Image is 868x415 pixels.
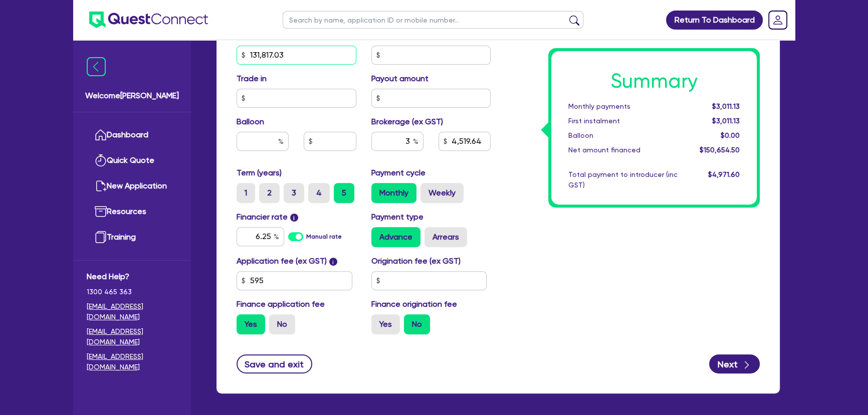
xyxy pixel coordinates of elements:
label: Origination fee (ex GST) [371,255,461,267]
span: 1300 465 363 [87,287,177,297]
label: Balloon [237,116,264,128]
div: Net amount financed [561,145,685,155]
label: No [269,314,295,334]
label: Yes [371,314,400,334]
span: $0.00 [721,131,740,139]
label: 5 [334,183,354,203]
button: Next [709,354,760,373]
a: Resources [87,199,177,225]
a: Dropdown toggle [765,7,791,33]
div: Monthly payments [561,101,685,112]
a: [EMAIL_ADDRESS][DOMAIN_NAME] [87,351,177,372]
label: Weekly [420,183,464,203]
label: Finance application fee [237,298,325,310]
label: Finance origination fee [371,298,457,310]
img: training [95,231,107,243]
a: Quick Quote [87,148,177,173]
label: Brokerage (ex GST) [371,116,443,128]
span: $3,011.13 [712,117,740,125]
button: Save and exit [237,354,312,373]
h1: Summary [568,69,740,93]
label: 4 [308,183,330,203]
label: No [404,314,430,334]
label: 1 [237,183,255,203]
label: Payment type [371,211,423,223]
span: $4,971.60 [708,170,740,178]
a: Return To Dashboard [666,11,763,30]
img: resources [95,205,107,218]
span: Welcome [PERSON_NAME] [85,90,179,102]
label: Payment cycle [371,167,425,179]
label: 2 [259,183,280,203]
input: Search by name, application ID or mobile number... [283,11,583,29]
div: Total payment to introducer (inc GST) [561,169,685,190]
label: Payout amount [371,73,428,85]
label: Monthly [371,183,416,203]
img: quest-connect-logo-blue [89,12,208,28]
img: quick-quote [95,154,107,166]
span: i [329,258,337,266]
a: Training [87,225,177,250]
span: i [290,214,298,222]
a: [EMAIL_ADDRESS][DOMAIN_NAME] [87,301,177,322]
a: [EMAIL_ADDRESS][DOMAIN_NAME] [87,326,177,347]
img: icon-menu-close [87,57,106,76]
span: $3,011.13 [712,102,740,110]
label: Trade in [237,73,267,85]
label: Arrears [424,227,467,247]
label: Yes [237,314,265,334]
div: Balloon [561,130,685,141]
label: Advance [371,227,420,247]
span: $150,654.50 [700,146,740,154]
label: Manual rate [306,232,342,241]
div: First instalment [561,116,685,126]
label: Financier rate [237,211,298,223]
span: Need Help? [87,271,177,283]
a: New Application [87,173,177,199]
label: 3 [284,183,304,203]
a: Dashboard [87,122,177,148]
img: new-application [95,180,107,192]
label: Application fee (ex GST) [237,255,327,267]
label: Term (years) [237,167,282,179]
